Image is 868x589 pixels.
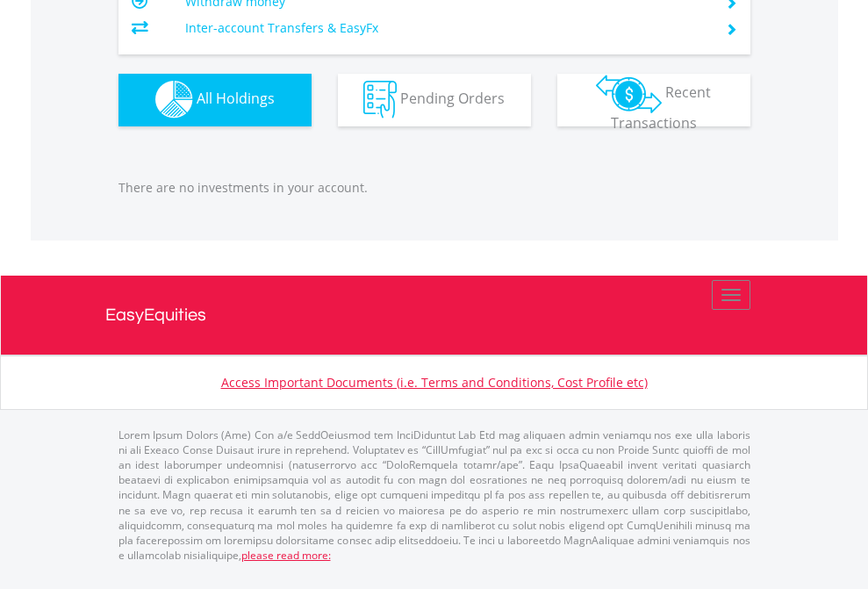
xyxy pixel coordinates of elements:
[118,427,750,563] p: Lorem Ipsum Dolors (Ame) Con a/e SeddOeiusmod tem InciDiduntut Lab Etd mag aliquaen admin veniamq...
[221,374,648,391] a: Access Important Documents (i.e. Terms and Conditions, Cost Profile etc)
[197,89,275,108] span: All Holdings
[400,89,505,108] span: Pending Orders
[118,74,312,126] button: All Holdings
[105,276,764,355] a: EasyEquities
[185,15,704,41] td: Inter-account Transfers & EasyFx
[155,81,193,119] img: holdings-wht.png
[611,83,712,133] span: Recent Transactions
[363,81,397,119] img: pending_instructions-wht.png
[118,179,750,197] p: There are no investments in your account.
[557,74,750,126] button: Recent Transactions
[241,548,331,563] a: please read more:
[596,75,662,113] img: transactions-zar-wht.png
[338,74,531,126] button: Pending Orders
